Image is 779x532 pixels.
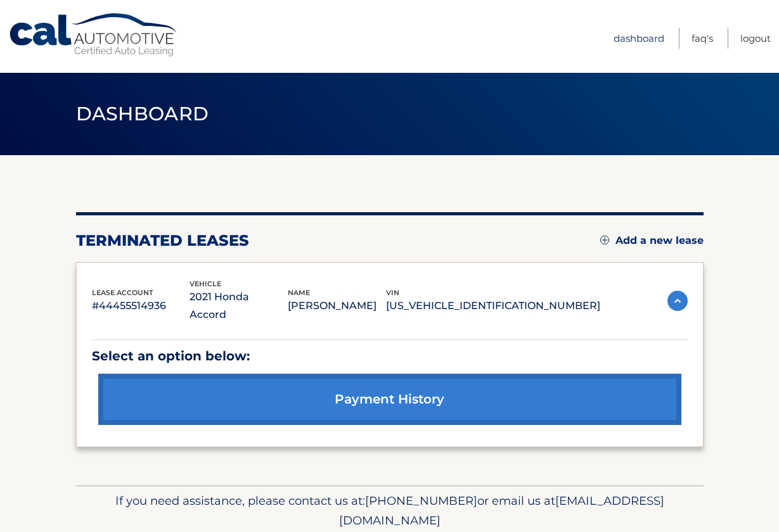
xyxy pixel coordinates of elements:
[386,288,399,297] span: vin
[692,28,713,49] a: FAQ's
[190,279,221,288] span: vehicle
[92,288,153,297] span: lease account
[76,102,209,125] span: Dashboard
[190,288,288,324] p: 2021 Honda Accord
[667,291,688,311] img: accordion-active.svg
[740,28,771,49] a: Logout
[288,297,386,315] p: [PERSON_NAME]
[614,28,664,49] a: Dashboard
[386,297,600,315] p: [US_VEHICLE_IDENTIFICATION_NUMBER]
[288,288,310,297] span: name
[98,374,681,425] a: payment history
[92,297,190,315] p: #44455514936
[8,13,179,58] a: Cal Automotive
[92,345,688,367] p: Select an option below:
[600,236,609,244] img: add.svg
[365,493,477,508] span: [PHONE_NUMBER]
[600,234,704,247] a: Add a new lease
[84,491,695,531] p: If you need assistance, please contact us at: or email us at
[76,231,249,250] h2: terminated leases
